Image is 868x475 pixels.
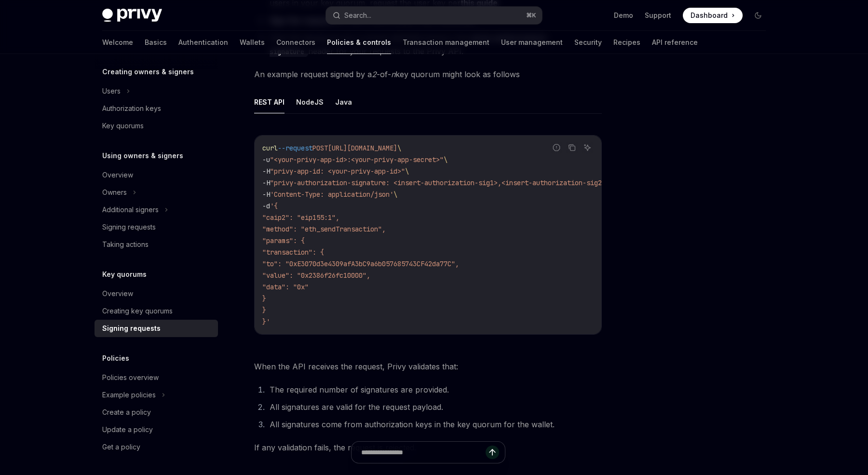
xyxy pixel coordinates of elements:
a: Creating key quorums [95,302,218,320]
a: Update a policy [95,421,218,438]
div: Owners [102,187,127,198]
span: "transaction": { [262,248,324,257]
a: Overview [95,166,218,184]
a: Taking actions [95,236,218,253]
div: Create a policy [102,407,151,418]
div: Search... [344,10,371,21]
div: Creating key quorums [102,305,173,317]
a: Signing requests [95,218,218,236]
span: "params": { [262,236,305,245]
span: -u [262,155,270,164]
a: Policies & controls [327,31,391,54]
span: [URL][DOMAIN_NAME] [328,144,397,152]
li: All signatures are valid for the request payload. [267,400,602,414]
a: Authentication [178,31,228,54]
a: Get a policy [95,438,218,456]
button: REST API [254,91,285,113]
a: Connectors [276,31,315,54]
button: Search...⌘K [326,7,542,24]
span: \ [397,144,401,152]
div: Signing requests [102,323,161,334]
a: User management [501,31,563,54]
div: Policies overview [102,372,159,383]
button: Ask AI [581,141,594,154]
span: -d [262,202,270,210]
span: -H [262,178,270,187]
span: -H [262,190,270,199]
a: Wallets [240,31,265,54]
a: Transaction management [403,31,489,54]
li: The required number of signatures are provided. [267,383,602,396]
a: Overview [95,285,218,302]
a: Basics [145,31,167,54]
span: } [262,294,266,303]
li: All signatures come from authorization keys in the key quorum for the wallet. [267,418,602,431]
span: \ [405,167,409,176]
em: n [391,69,395,79]
div: Additional signers [102,204,159,216]
div: Taking actions [102,239,149,250]
a: Support [645,11,671,20]
button: Java [335,91,352,113]
h5: Creating owners & signers [102,66,194,78]
div: Get a policy [102,441,140,453]
a: Authorization keys [95,100,218,117]
button: Send message [486,446,499,459]
a: Demo [614,11,633,20]
em: 2 [372,69,377,79]
button: NodeJS [296,91,324,113]
span: POST [312,144,328,152]
a: API reference [652,31,698,54]
div: Users [102,85,121,97]
a: Signing requests [95,320,218,337]
span: ⌘ K [526,12,536,19]
span: Dashboard [691,11,728,20]
span: "privy-app-id: <your-privy-app-id>" [270,167,405,176]
span: "privy-authorization-signature: <insert-authorization-sig1>,<insert-authorization-sig2>" [270,178,610,187]
div: Example policies [102,389,156,401]
span: "data": "0x" [262,283,309,291]
div: Overview [102,169,133,181]
button: Report incorrect code [550,141,563,154]
span: "value": "0x2386f26fc10000", [262,271,370,280]
span: \ [393,190,397,199]
button: Toggle dark mode [750,8,766,23]
span: "<your-privy-app-id>:<your-privy-app-secret>" [270,155,444,164]
a: Recipes [613,31,640,54]
span: '{ [270,202,278,210]
div: Key quorums [102,120,144,132]
span: "method": "eth_sendTransaction", [262,225,386,233]
a: Policies overview [95,369,218,386]
button: Copy the contents from the code block [566,141,578,154]
img: dark logo [102,9,162,22]
span: 'Content-Type: application/json' [270,190,393,199]
a: Key quorums [95,117,218,135]
span: When the API receives the request, Privy validates that: [254,360,602,373]
span: --request [278,144,312,152]
div: Update a policy [102,424,153,435]
div: Overview [102,288,133,299]
span: An example request signed by a -of- key quorum might look as follows [254,68,602,81]
span: }' [262,317,270,326]
span: } [262,306,266,314]
a: Create a policy [95,404,218,421]
h5: Policies [102,353,129,364]
h5: Using owners & signers [102,150,183,162]
a: Security [574,31,602,54]
span: "to": "0xE3070d3e4309afA3bC9a6b057685743CF42da77C", [262,259,459,268]
a: Dashboard [683,8,743,23]
a: Welcome [102,31,133,54]
h5: Key quorums [102,269,147,280]
div: Authorization keys [102,103,161,114]
div: Signing requests [102,221,156,233]
span: -H [262,167,270,176]
span: "caip2": "eip155:1", [262,213,339,222]
span: \ [444,155,448,164]
span: curl [262,144,278,152]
